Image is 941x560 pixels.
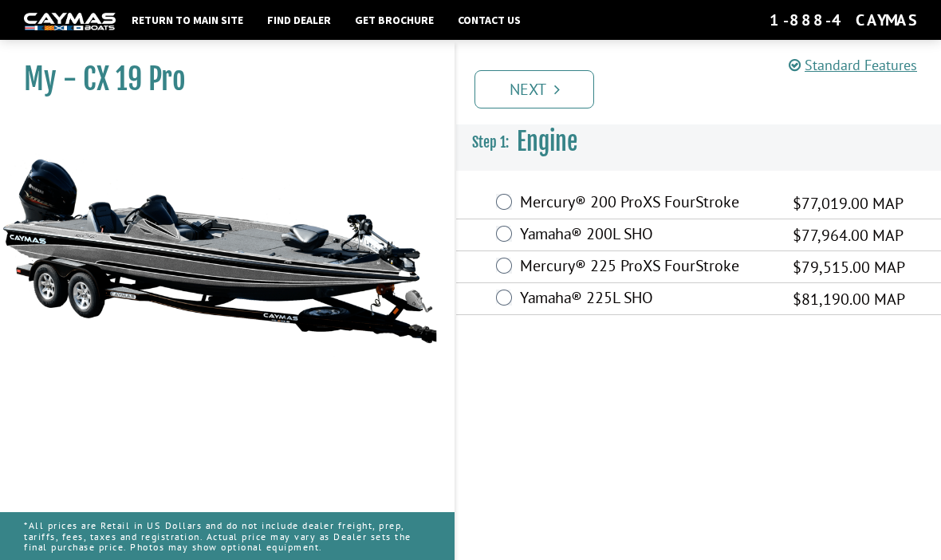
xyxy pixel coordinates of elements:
[124,10,251,30] a: Return to main site
[520,224,773,247] label: Yamaha® 200L SHO
[456,112,941,172] h3: Engine
[347,10,442,30] a: Get Brochure
[470,68,941,108] ul: Pagination
[520,256,773,279] label: Mercury® 225 ProXS FourStroke
[789,56,917,74] a: Standard Features
[520,288,773,311] label: Yamaha® 225L SHO
[24,13,116,30] img: white-logo-c9c8dbefe5ff5ceceb0f0178aa75bf4bb51f6bca0971e226c86eb53dfe498488.png
[24,512,431,560] p: *All prices are Retail in US Dollars and do not include dealer freight, prep, tariffs, fees, taxe...
[24,61,415,97] h1: My - CX 19 Pro
[450,10,529,30] a: Contact Us
[770,10,917,30] div: 1-888-4CAYMAS
[793,255,905,279] span: $79,515.00 MAP
[474,70,594,108] a: Next
[259,10,339,30] a: Find Dealer
[793,287,905,311] span: $81,190.00 MAP
[793,191,904,215] span: $77,019.00 MAP
[793,223,904,247] span: $77,964.00 MAP
[520,192,773,215] label: Mercury® 200 ProXS FourStroke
